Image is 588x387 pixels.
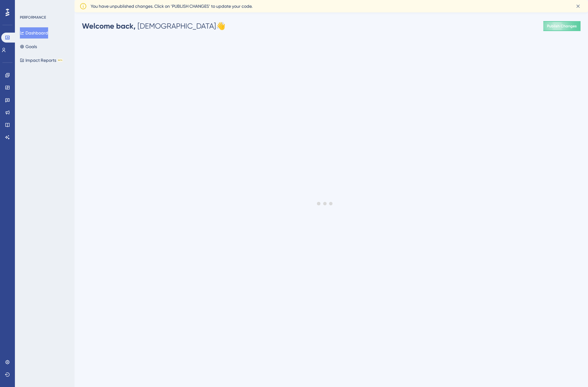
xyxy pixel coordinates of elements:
[57,59,63,62] div: BETA
[20,27,48,39] button: Dashboard
[82,21,225,31] div: [DEMOGRAPHIC_DATA] 👋
[20,41,37,52] button: Goals
[20,55,63,66] button: Impact ReportsBETA
[82,21,136,30] span: Welcome back,
[543,21,581,31] button: Publish Changes
[547,24,577,29] span: Publish Changes
[20,15,46,20] div: PERFORMANCE
[91,2,252,10] span: You have unpublished changes. Click on ‘PUBLISH CHANGES’ to update your code.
